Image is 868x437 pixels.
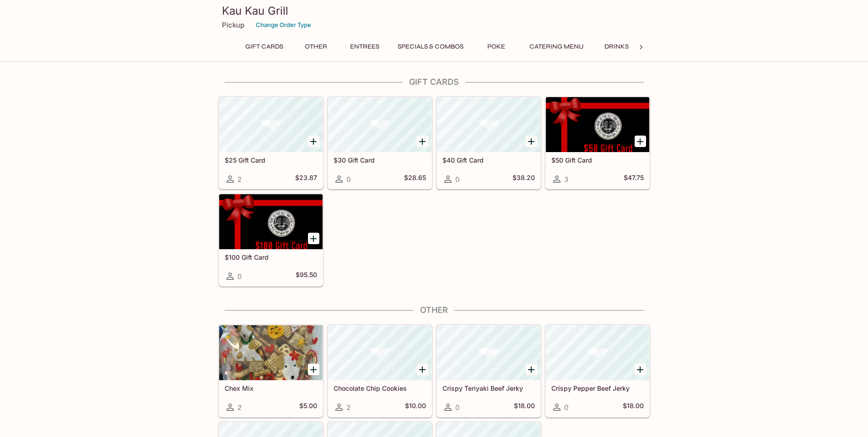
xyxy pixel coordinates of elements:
span: 0 [455,175,459,184]
h5: $30 Gift Card [334,156,426,164]
div: Crispy Pepper Beef Jerky [546,325,649,380]
button: Add Crispy Pepper Beef Jerky [635,364,646,375]
button: Add $30 Gift Card [417,136,428,147]
h5: $23.87 [295,174,317,185]
h5: $95.50 [296,271,317,282]
a: Crispy Pepper Beef Jerky0$18.00 [545,325,650,417]
a: Chocolate Chip Cookies2$10.00 [328,325,432,417]
button: Add Chex Mix [308,364,319,375]
h5: Crispy Pepper Beef Jerky [551,384,644,392]
h4: Other [218,305,650,315]
button: Poke [476,40,517,53]
a: Crispy Teriyaki Beef Jerky0$18.00 [437,325,541,417]
button: Add $25 Gift Card [308,136,319,147]
h5: $18.00 [514,402,535,413]
h5: $25 Gift Card [225,156,317,164]
h5: $38.20 [512,174,535,185]
button: Other [296,40,337,53]
a: $100 Gift Card0$95.50 [219,194,323,286]
div: $30 Gift Card [328,97,431,152]
h5: $40 Gift Card [442,156,535,164]
h5: Chocolate Chip Cookies [334,384,426,392]
h5: $28.65 [404,174,426,185]
button: Add $40 Gift Card [526,136,537,147]
h5: Chex Mix [225,384,317,392]
span: 2 [346,403,350,412]
div: $50 Gift Card [546,97,649,152]
h5: $100 Gift Card [225,253,317,261]
button: Catering Menu [524,40,589,53]
a: Chex Mix2$5.00 [219,325,323,417]
button: Gift Cards [240,40,288,53]
h5: Crispy Teriyaki Beef Jerky [442,384,535,392]
span: 0 [237,272,242,281]
h4: Gift Cards [218,77,650,87]
h5: $10.00 [405,402,426,413]
div: Crispy Teriyaki Beef Jerky [437,325,540,380]
h5: $18.00 [623,402,644,413]
span: 2 [237,403,242,412]
h5: $47.75 [624,174,644,185]
div: $40 Gift Card [437,97,540,152]
a: $25 Gift Card2$23.87 [219,97,323,189]
button: Change Order Type [252,18,315,32]
h3: Kau Kau Grill [222,4,647,18]
div: $100 Gift Card [219,194,323,249]
span: 3 [564,175,568,184]
p: Pickup [222,21,244,29]
div: Chex Mix [219,325,323,380]
button: Add Crispy Teriyaki Beef Jerky [526,364,537,375]
button: Specials & Combos [393,40,469,53]
div: Chocolate Chip Cookies [328,325,431,380]
a: $50 Gift Card3$47.75 [545,97,650,189]
h5: $5.00 [299,402,317,413]
span: 0 [564,403,568,412]
a: $40 Gift Card0$38.20 [437,97,541,189]
button: Add $100 Gift Card [308,233,319,244]
button: Add Chocolate Chip Cookies [417,364,428,375]
span: 0 [346,175,350,184]
span: 0 [455,403,459,412]
span: 2 [237,175,242,184]
button: Entrees [344,40,385,53]
div: $25 Gift Card [219,97,323,152]
a: $30 Gift Card0$28.65 [328,97,432,189]
h5: $50 Gift Card [551,156,644,164]
button: Add $50 Gift Card [635,136,646,147]
button: Drinks [596,40,637,53]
